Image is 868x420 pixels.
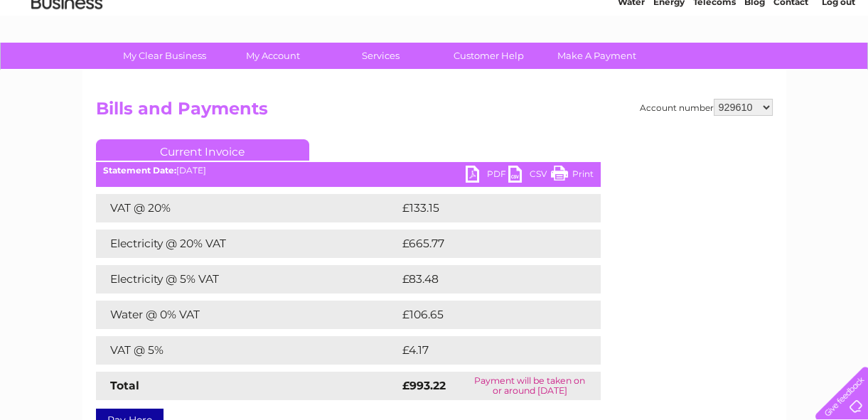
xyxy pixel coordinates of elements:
td: £4.17 [399,336,565,365]
a: Current Invoice [96,139,309,161]
a: Print [551,166,594,186]
td: Payment will be taken on or around [DATE] [459,372,601,400]
a: PDF [466,166,508,186]
td: £83.48 [399,265,572,294]
div: [DATE] [96,166,601,176]
td: £133.15 [399,194,573,222]
a: My Clear Business [106,43,223,69]
a: My Account [214,43,331,69]
a: Water [618,60,645,71]
td: Electricity @ 20% VAT [96,230,399,258]
a: Energy [653,60,685,71]
img: logo.png [31,37,103,80]
b: Statement Date: [103,165,176,176]
td: Water @ 0% VAT [96,301,399,329]
strong: £993.22 [402,379,446,392]
div: Account number [640,99,773,116]
td: VAT @ 5% [96,336,399,365]
strong: Total [110,379,139,392]
a: Log out [821,60,854,71]
a: Customer Help [430,43,547,69]
h2: Bills and Payments [96,99,773,126]
div: Clear Business is a trading name of Verastar Limited (registered in [GEOGRAPHIC_DATA] No. 3667643... [99,8,771,69]
a: Contact [773,60,808,71]
a: CSV [508,166,551,186]
td: £106.65 [399,301,575,329]
a: Blog [744,60,765,71]
a: Telecoms [693,60,736,71]
td: VAT @ 20% [96,194,399,222]
a: 0333 014 3131 [600,7,698,25]
a: Make A Payment [538,43,655,69]
td: Electricity @ 5% VAT [96,265,399,294]
a: Services [322,43,439,69]
td: £665.77 [399,230,575,258]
